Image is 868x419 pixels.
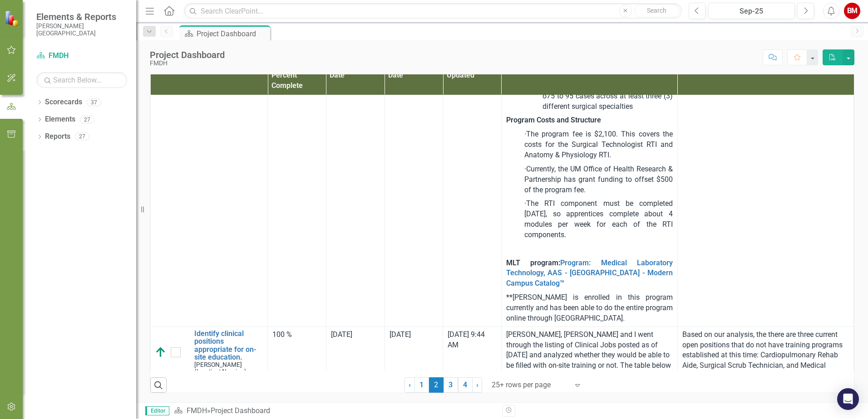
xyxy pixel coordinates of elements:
[506,162,673,197] p: · Currently, the UM Office of Health Research & Partnership has grant funding to offset $500 of t...
[174,406,495,416] div: »
[45,132,70,142] a: Reports
[36,51,127,61] a: FMDH
[331,330,352,339] span: [DATE]
[837,388,859,410] div: Open Intercom Messenger
[155,347,166,358] img: Above Target
[429,377,444,393] span: 2
[36,72,127,88] input: Search Below...
[75,133,89,141] div: 27
[506,258,673,288] a: Program: Medical Laboratory Technology, AAS - [GEOGRAPHIC_DATA] - Modern Campus Catalog™
[414,377,429,393] a: 1
[36,22,127,37] small: [PERSON_NAME][GEOGRAPHIC_DATA]
[409,380,411,389] span: ‹
[211,406,270,415] div: Project Dashboard
[506,127,673,162] p: · The program fee is $2,100. This covers the costs for the Surgical Technologist RTI and Anatomy ...
[390,330,411,339] span: [DATE]
[448,330,497,351] div: [DATE] 9:44 AM
[711,6,792,17] div: Sep-25
[647,7,666,14] span: Search
[184,3,682,19] input: Search ClearPoint...
[80,116,94,123] div: 27
[87,98,101,106] div: 37
[150,50,225,60] div: Project Dashboard
[844,3,860,19] button: BM
[197,28,268,39] div: Project Dashboard
[458,377,473,393] a: 4
[5,10,20,26] img: ClearPoint Strategy
[150,60,225,67] div: FMDH
[506,258,673,288] strong: MLT program:
[444,377,458,393] a: 3
[145,406,169,415] span: Editor
[506,116,601,124] strong: Program Costs and Structure
[708,3,795,19] button: Sep-25
[506,197,673,242] p: · The RTI component must be completed [DATE], so apprentices complete about 4 modules per week fo...
[36,11,127,22] span: Elements & Reports
[506,89,673,114] p: o 75 to 95 cases across at least three (3) different surgical specialties
[194,361,263,375] small: [PERSON_NAME] (Inpatient Nursing)
[506,291,673,324] p: **[PERSON_NAME] is enrolled in this program currently and has been able to do the entire program ...
[187,406,207,415] a: FMDH
[194,330,263,361] a: Identify clinical positions appropriate for on-site education.
[45,97,82,107] a: Scorecards
[476,380,478,389] span: ›
[272,330,321,340] div: 100 %
[506,330,673,381] p: [PERSON_NAME], [PERSON_NAME] and I went through the listing of Clinical Jobs posted as of [DATE] ...
[45,114,75,125] a: Elements
[634,5,680,17] button: Search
